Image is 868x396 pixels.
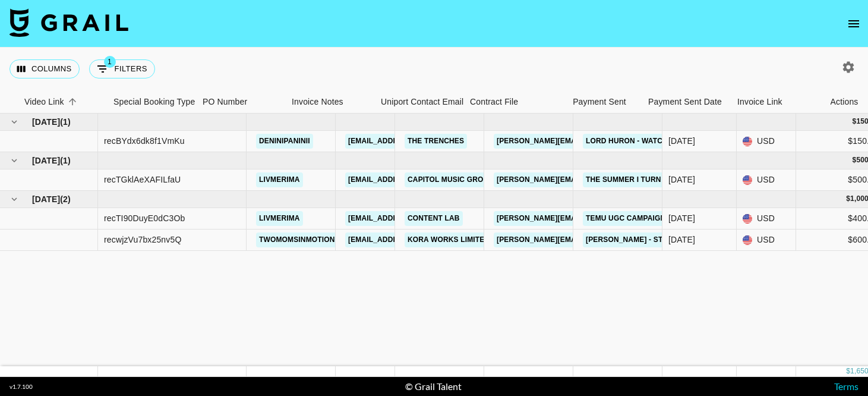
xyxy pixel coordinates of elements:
[197,90,286,114] div: PO Number
[256,172,303,187] a: livmerima
[583,172,863,187] a: The Summer I Turn Pretty - [PERSON_NAME] + Who's your Boyfriend
[64,93,81,110] button: Sort
[553,90,642,114] div: Payment Sent
[104,135,185,147] div: recBYdx6dk8f1VmKu
[853,117,857,127] div: $
[464,90,553,114] div: Contract File
[834,381,858,392] a: Terms
[831,90,858,114] div: Actions
[846,194,850,204] div: $
[820,90,868,114] div: Actions
[10,8,128,37] img: Grail Talent
[375,90,464,114] div: Uniport Contact Email
[381,90,463,114] div: Uniport Contact Email
[104,56,116,68] span: 1
[668,212,695,224] div: Sep '25
[737,230,796,251] div: USD
[470,90,518,114] div: Contract File
[668,135,695,147] div: Jul '25
[292,90,343,114] div: Invoice Notes
[737,169,796,191] div: USD
[345,172,539,187] a: [EMAIL_ADDRESS][PERSON_NAME][DOMAIN_NAME]
[24,90,64,114] div: Video Link
[113,90,195,114] div: Special Booking Type
[405,232,493,247] a: KORA WORKS LIMITED
[203,90,247,114] div: PO Number
[345,232,539,247] a: [EMAIL_ADDRESS][PERSON_NAME][DOMAIN_NAME]
[10,383,33,391] div: v 1.7.100
[731,90,820,114] div: Invoice Link
[842,12,866,36] button: open drawer
[405,134,467,149] a: The Trenches
[583,211,771,226] a: Temu UGC campaign for [DEMOGRAPHIC_DATA]
[846,366,850,376] div: $
[405,172,496,187] a: Capitol Music Group
[89,59,155,78] button: Show filters
[668,174,695,186] div: Aug '25
[32,155,60,166] span: [DATE]
[642,90,731,114] div: Payment Sent Date
[573,90,626,114] div: Payment Sent
[32,193,60,205] span: [DATE]
[648,90,722,114] div: Payment Sent Date
[6,152,23,169] button: hide children
[60,116,71,128] span: ( 1 )
[583,232,736,247] a: [PERSON_NAME] - Stay | Sound Promo
[108,90,197,114] div: Special Booking Type
[583,134,697,149] a: Lord Huron - Watch Me Go
[60,193,71,205] span: ( 2 )
[737,131,796,152] div: USD
[345,211,539,226] a: [EMAIL_ADDRESS][PERSON_NAME][DOMAIN_NAME]
[286,90,375,114] div: Invoice Notes
[405,381,462,392] div: © Grail Talent
[104,212,185,224] div: recTI90DuyE0dC3Ob
[668,234,695,246] div: Sep '25
[10,59,80,78] button: Select columns
[18,90,108,114] div: Video Link
[737,208,796,230] div: USD
[104,234,181,246] div: recwjzVu7bx25nv5Q
[6,191,23,208] button: hide children
[345,134,539,149] a: [EMAIL_ADDRESS][PERSON_NAME][DOMAIN_NAME]
[494,134,687,149] a: [PERSON_NAME][EMAIL_ADDRESS][DOMAIN_NAME]
[737,90,782,114] div: Invoice Link
[853,155,857,165] div: $
[6,114,23,130] button: hide children
[405,211,463,226] a: Content Lab
[494,172,687,187] a: [PERSON_NAME][EMAIL_ADDRESS][DOMAIN_NAME]
[32,116,60,128] span: [DATE]
[494,211,687,226] a: [PERSON_NAME][EMAIL_ADDRESS][DOMAIN_NAME]
[104,174,181,186] div: recTGklAeXAFILfaU
[60,155,71,166] span: ( 1 )
[256,134,313,149] a: deninipaninii
[256,211,303,226] a: livmerima
[494,232,687,247] a: [PERSON_NAME][EMAIL_ADDRESS][DOMAIN_NAME]
[256,232,338,247] a: twomomsinmotion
